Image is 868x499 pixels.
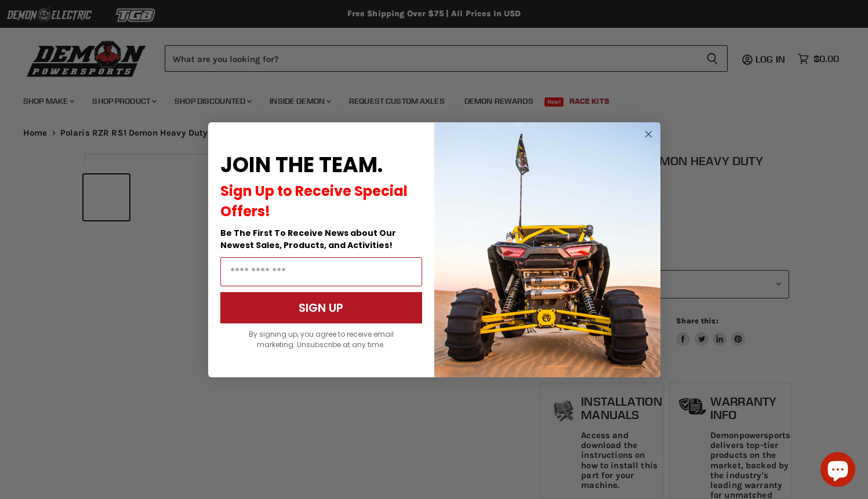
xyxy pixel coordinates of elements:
[641,127,656,141] button: Close dialog
[220,227,396,251] span: Be The First To Receive News about Our Newest Sales, Products, and Activities!
[249,329,394,349] span: By signing up, you agree to receive email marketing. Unsubscribe at any time.
[220,292,422,323] button: SIGN UP
[220,257,422,286] input: Email Address
[434,122,660,377] img: a9095488-b6e7-41ba-879d-588abfab540b.jpeg
[220,181,408,221] span: Sign Up to Receive Special Offers!
[220,150,383,180] span: JOIN THE TEAM.
[817,452,859,490] inbox-online-store-chat: Shopify online store chat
